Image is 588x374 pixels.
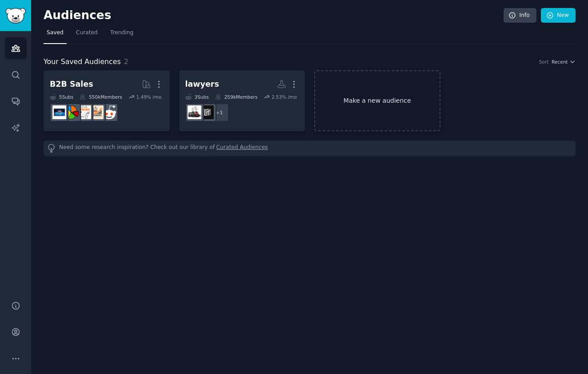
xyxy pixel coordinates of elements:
div: Sort [539,59,549,65]
div: lawyers [185,79,219,90]
a: New [541,8,576,23]
a: Saved [44,26,67,44]
span: Recent [552,59,568,65]
div: B2B Sales [50,79,93,90]
div: 2.53 % /mo [272,94,297,100]
span: Trending [110,29,133,37]
img: GummySearch logo [5,8,26,24]
div: 5 Sub s [50,94,73,100]
img: B_2_B_Selling_Tips [52,105,66,119]
div: 3 Sub s [185,94,209,100]
button: Recent [552,59,576,65]
img: sales [102,105,116,119]
a: Curated [73,26,101,44]
div: + 1 [210,103,229,122]
div: 1.49 % /mo [136,94,161,100]
div: 259k Members [215,94,258,100]
a: Info [504,8,536,23]
div: 550k Members [80,94,122,100]
span: Your Saved Audiences [44,56,121,68]
span: Curated [76,29,98,37]
h2: Audiences [44,8,504,23]
a: Trending [107,26,136,44]
img: Lawyertalk [188,105,201,119]
span: Saved [47,29,64,37]
img: b2b_sales [77,105,91,119]
a: Make a new audience [314,70,440,131]
div: Need some research inspiration? Check out our library of [44,141,576,156]
a: Curated Audiences [216,144,268,153]
img: LawFirm [200,105,214,119]
img: B2BSales [65,105,79,119]
a: lawyers3Subs259kMembers2.53% /mo+1LawFirmLawyertalk [179,70,305,131]
span: 2 [124,57,128,66]
a: B2B Sales5Subs550kMembers1.49% /mosalessalestechniquesb2b_salesB2BSalesB_2_B_Selling_Tips [44,70,170,131]
img: salestechniques [90,105,104,119]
